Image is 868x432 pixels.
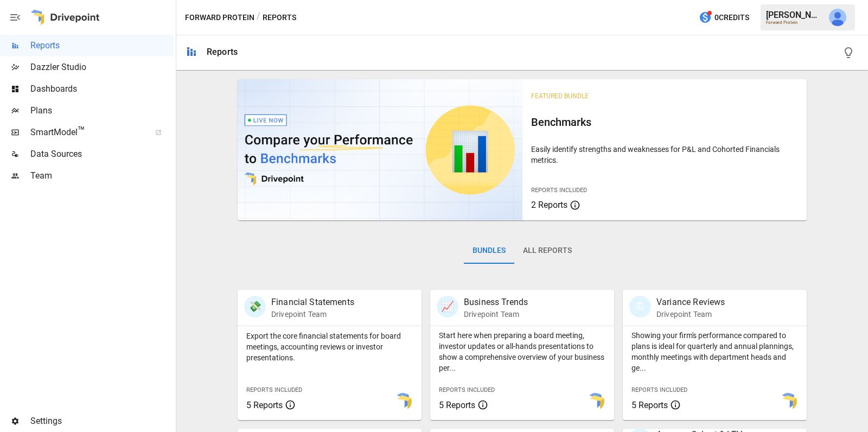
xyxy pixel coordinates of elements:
div: 💸 [244,296,266,317]
img: smart model [587,393,604,410]
span: Reports Included [631,386,687,393]
p: Drivepoint Team [656,309,725,320]
div: [PERSON_NAME] [766,10,822,20]
img: Julie Wilton [829,9,846,26]
p: Financial Statements [271,296,354,309]
span: Reports Included [531,187,587,194]
span: Team [30,169,174,182]
button: Bundles [464,238,514,264]
div: Reports [207,47,238,57]
button: All Reports [514,238,580,264]
span: SmartModel [30,126,143,139]
span: Plans [30,104,174,117]
h6: Benchmarks [531,113,799,131]
span: Dazzler Studio [30,61,174,74]
p: Drivepoint Team [464,309,528,320]
p: Easily identify strengths and weaknesses for P&L and Cohorted Financials metrics. [531,144,799,166]
p: Showing your firm's performance compared to plans is ideal for quarterly and annual plannings, mo... [631,330,798,373]
button: Forward Protein [185,11,254,24]
span: Settings [30,415,174,428]
span: Reports [30,39,174,52]
p: Drivepoint Team [271,309,354,320]
span: Data Sources [30,148,174,161]
div: / [257,11,260,24]
span: ™ [78,124,85,138]
span: 0 Credits [714,11,749,24]
span: 5 Reports [246,400,283,410]
span: Reports Included [439,386,495,393]
button: 0Credits [694,8,754,28]
div: 📈 [437,296,458,317]
img: smart model [780,393,797,410]
div: 🗓 [629,296,651,317]
span: Featured Bundle [531,92,589,100]
span: Reports Included [246,386,302,393]
span: Dashboards [30,82,174,96]
div: Forward Protein [766,20,822,25]
img: smart model [394,393,412,410]
button: Julie Wilton [822,2,853,33]
p: Business Trends [464,296,528,309]
p: Variance Reviews [656,296,725,309]
img: video thumbnail [238,79,522,220]
span: 2 Reports [531,200,567,210]
span: 5 Reports [631,400,668,410]
p: Export the core financial statements for board meetings, accounting reviews or investor presentat... [246,331,413,363]
p: Start here when preparing a board meeting, investor updates or all-hands presentations to show a ... [439,330,605,373]
span: 5 Reports [439,400,475,410]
